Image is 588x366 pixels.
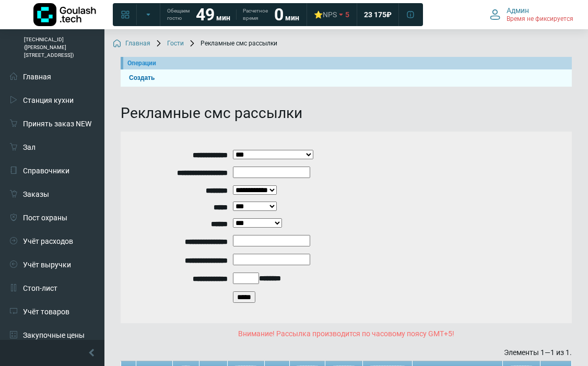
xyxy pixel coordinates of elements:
[33,3,96,26] img: Логотип компании Goulash.tech
[113,40,150,48] a: Главная
[345,10,349,19] span: 5
[484,4,580,26] button: Админ Время не фиксируется
[188,40,277,48] span: Рекламные смс рассылки
[323,10,337,19] span: NPS
[155,40,184,48] a: Гости
[274,5,284,25] strong: 0
[285,14,299,22] span: мин
[121,104,572,122] h1: Рекламные смс рассылки
[127,58,568,68] div: Операции
[243,7,268,22] span: Расчетное время
[314,10,337,19] div: ⭐
[364,10,386,19] span: 23 175
[161,5,305,24] a: Обещаем гостю 49 мин Расчетное время 0 мин
[216,14,230,22] span: мин
[507,6,529,15] span: Админ
[167,7,190,22] span: Обещаем гостю
[121,347,572,358] div: Элементы 1—1 из 1.
[308,5,356,24] a: ⭐NPS 5
[125,73,568,83] a: Создать
[238,329,454,338] span: Внимание! Рассылка производится по часовому поясу GMT+5!
[358,5,398,24] a: 23 175 ₽
[386,10,392,19] span: ₽
[507,15,573,23] span: Время не фиксируется
[196,5,215,25] strong: 49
